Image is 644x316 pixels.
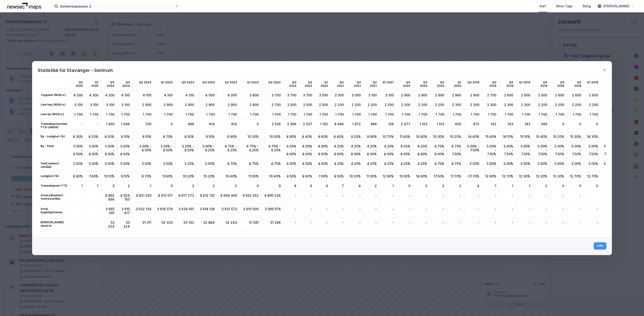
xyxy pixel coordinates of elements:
[413,78,430,90] td: Q3 2020
[315,172,331,181] div: 7.00%
[447,78,464,90] td: Q1 2020
[117,142,133,159] div: 5.50% - 8.50%
[117,119,133,132] div: 1 646
[176,110,197,119] div: 1 700
[447,119,464,132] div: 600
[218,90,240,100] div: 4 000
[101,78,117,90] td: Q4 2024
[218,110,240,119] div: 1 700
[347,119,364,132] div: 1 872
[70,181,86,191] div: 1
[117,90,133,100] div: 4 100
[567,172,584,181] div: 12.70%
[380,110,397,119] div: 1 700
[584,110,601,119] div: 1 700
[101,142,117,159] div: 5.50% - 8.50%
[516,172,533,181] div: 12.30%
[347,142,364,159] div: 4.25% - 8.00%
[176,90,197,100] div: 4 100
[550,159,567,172] div: 5.00%
[86,119,101,132] div: -
[38,181,70,191] td: Transaksjoner YTD
[533,100,550,110] div: 2 200
[262,119,284,132] div: 2 536
[499,110,516,119] div: 1 700
[38,159,70,172] td: Yield markert område
[315,110,331,119] div: 1 700
[347,110,364,119] div: 1 700
[176,119,197,132] div: 488
[117,78,133,90] td: Q3 2024
[218,159,240,172] div: 4.75%
[380,78,397,90] td: Q1 2021
[86,100,101,110] div: 3 100
[70,119,86,132] div: -
[218,132,240,142] div: 9.90%
[533,119,550,132] div: 349
[38,100,70,110] td: Leie høy (NOK/㎡)
[516,110,533,119] div: 1 700
[315,159,331,172] div: 4.00%
[38,142,70,159] td: By - Yield
[262,142,284,159] div: 4.75% - 8.25%
[447,172,464,181] div: 17.70%
[540,3,546,9] div: Kart
[364,90,380,100] div: 3 100
[347,159,364,172] div: 4.25%
[601,90,616,100] div: -
[364,142,380,159] div: 4.25% - 8.00%
[331,172,347,181] div: 8.50%
[533,132,550,142] div: 15.40%
[331,110,347,119] div: 1 700
[380,90,397,100] div: 3 100
[154,142,176,159] div: 5.50% - 8.50%
[70,142,86,159] div: 5.50% - 8.50%
[38,67,113,74] div: Statistikk for Stavanger - Sentrum
[176,142,197,159] div: 5.25% - 8.50%
[397,142,413,159] div: 4.25% - 8.00%
[38,110,70,119] td: Leie lav (NOK/㎡)
[70,90,86,100] div: 4 300
[413,132,430,142] div: 10.80%
[315,119,331,132] div: 1 162
[413,90,430,100] div: 2 900
[101,119,117,132] div: 1 850
[331,100,347,110] div: 2 200
[499,159,516,172] div: 5.00%
[133,172,154,181] div: 9.70%
[482,132,499,142] div: 15.60%
[315,142,331,159] div: 4.00% - 8.00%
[331,90,347,100] div: 3 300
[499,132,516,142] div: 16.10%
[550,142,567,159] div: 5.00% - 7.50%
[550,90,567,100] div: 2 600
[516,90,533,100] div: 2 600
[556,3,573,9] div: Mine Tags
[284,142,299,159] div: 4.50% - 8.00%
[464,78,482,90] td: Q4 2019
[464,119,482,132] div: 872
[364,132,380,142] div: 9.90%
[397,172,413,181] div: 15.50%
[315,100,331,110] div: 2 500
[601,119,616,132] div: -
[567,90,584,100] div: 2 600
[315,132,331,142] div: 8.60%
[584,159,601,172] div: 5.00%
[499,100,516,110] div: 2 300
[533,142,550,159] div: 5.00% - 7.50%
[499,78,516,90] td: Q2 2019
[299,110,315,119] div: 1 700
[584,100,601,110] div: 2 200
[284,119,299,132] div: 2 366
[70,159,86,172] div: 5.50%
[447,100,464,110] div: 2 300
[533,78,550,90] td: Q4 2018
[218,142,240,159] div: 4.75% - 8.25%
[176,132,197,142] div: 8.50%
[117,159,133,172] div: 5.50%
[550,100,567,110] div: 2 200
[101,110,117,119] div: 1 700
[299,78,315,90] td: Q2 2022
[70,78,86,90] td: Q2 2025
